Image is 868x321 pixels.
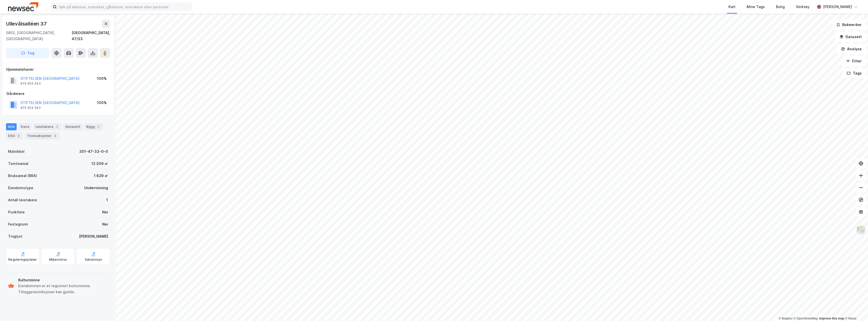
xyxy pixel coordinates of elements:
div: Ullevålsalléen 37 [6,20,48,28]
div: Eiere [19,123,31,130]
div: Matrikkel [8,149,24,155]
img: Z [856,225,866,235]
div: Bruksareal (BRA) [8,173,37,179]
div: 0852, [GEOGRAPHIC_DATA], [GEOGRAPHIC_DATA] [6,30,72,42]
div: ESG [6,132,23,139]
div: Punktleie [8,209,25,215]
div: Miljøstatus [49,258,67,262]
div: 7 [96,124,101,129]
div: Mine Tags [747,4,765,10]
div: 301-47-33-0-0 [79,149,108,155]
div: Nei [102,221,108,227]
div: 2 [16,133,21,138]
input: Søk på adresse, matrikkel, gårdeiere, leietakere eller personer [57,3,192,11]
div: Gårdeiere [6,91,110,97]
div: Verktøy [796,4,809,10]
div: 12 309 ㎡ [91,161,108,167]
div: Nei [102,209,108,215]
div: Undervisning [84,185,108,191]
div: Antall leietakere [8,197,37,203]
div: [PERSON_NAME] [823,4,852,10]
button: Analyse [837,44,866,54]
div: 1 [106,197,108,203]
iframe: Chat Widget [843,297,868,321]
a: OpenStreetMap [794,317,818,320]
div: Kontrollprogram for chat [843,297,868,321]
div: Bygg [84,123,103,130]
div: 1 [54,124,59,129]
button: Datasett [835,32,866,42]
button: Bokmerker [832,20,866,30]
div: 1 629 ㎡ [94,173,108,179]
a: Improve this map [819,317,844,320]
div: 100% [97,100,107,106]
div: [GEOGRAPHIC_DATA], 47/33 [72,30,110,42]
img: newsec-logo.f6e21ccffca1b3a03d2d.png [8,2,38,11]
div: Datasett [63,123,82,130]
div: 2 [52,133,58,138]
div: Tomteareal [8,161,28,167]
div: Saksinnsyn [85,258,102,262]
div: 100% [97,76,107,82]
div: Festegrunn [8,221,28,227]
div: Eiendommen er et registrert kulturminne. Tilleggsrestriksjoner kan gjelde. [18,283,108,295]
button: Filter [842,56,866,66]
div: 975 623 343 [20,106,41,110]
div: Reguleringsplaner [8,258,37,262]
div: Tinglyst [8,233,22,239]
div: 975 623 343 [20,82,41,86]
a: Mapbox [779,317,793,320]
div: Hjemmelshaver [6,66,110,72]
button: Tags [843,68,866,78]
div: Transaksjoner [25,132,60,139]
div: Kart [728,4,736,10]
div: Leietakere [33,123,61,130]
div: [PERSON_NAME] [79,233,108,239]
div: Info [6,123,17,130]
button: Tag [6,48,49,58]
div: Eiendomstype [8,185,33,191]
div: Bolig [776,4,785,10]
div: Kulturminne [18,277,108,283]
